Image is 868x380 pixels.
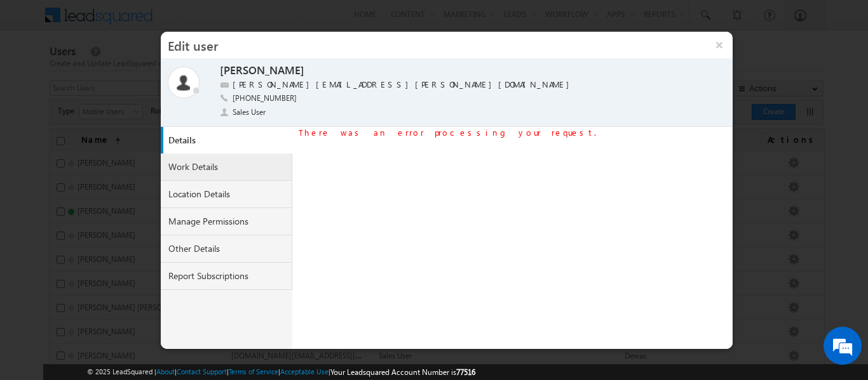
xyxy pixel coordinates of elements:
a: Manage Permissions [161,208,293,235]
span: © 2025 LeadSquared | | | | | [87,366,475,378]
span: 77516 [456,367,475,377]
span: Sales User [233,107,267,118]
a: Acceptable Use [280,367,329,376]
h3: Edit user [161,32,706,58]
a: Report Subscriptions [161,263,293,290]
span: Your Leadsquared Account Number is [330,367,475,377]
a: Work Details [161,154,293,181]
a: Location Details [161,181,293,208]
textarea: Type your message and hit 'Enter' [17,117,232,282]
label: [PERSON_NAME][EMAIL_ADDRESS][PERSON_NAME][DOMAIN_NAME] [233,79,576,91]
button: × [706,32,733,58]
a: About [156,367,175,376]
span: [PHONE_NUMBER] [233,93,297,105]
a: Details [163,127,295,154]
div: There was an error processing your request. [299,127,730,138]
em: Start Chat [173,293,231,310]
a: Contact Support [177,367,227,376]
div: Minimize live chat window [208,6,239,37]
label: [PERSON_NAME] [220,63,304,78]
div: Chat with us now [66,67,214,83]
a: Other Details [161,235,293,263]
img: d_60004797649_company_0_60004797649 [22,67,53,83]
a: Terms of Service [229,367,278,376]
